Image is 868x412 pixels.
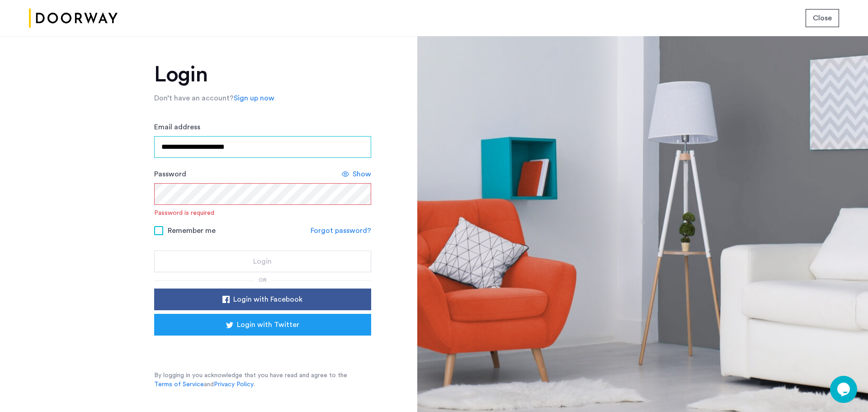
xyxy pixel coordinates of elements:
button: button [806,9,839,27]
span: Login with Facebook [233,294,302,305]
span: Login [253,256,272,267]
a: Privacy Policy [214,380,254,389]
button: button [154,251,371,272]
a: Terms of Service [154,380,204,389]
p: By logging in you acknowledge that you have read and agree to the and . [154,371,371,389]
a: Forgot password? [311,225,371,236]
h1: Login [154,64,371,85]
label: Email address [154,122,200,133]
span: Show [353,169,371,180]
button: button [154,314,371,336]
div: Password is required [154,208,214,218]
label: Password [154,169,186,180]
span: or [259,277,267,283]
iframe: chat widget [830,376,859,403]
img: logo [29,1,118,35]
a: Sign up now [234,93,274,104]
span: Login with Twitter [237,319,299,330]
button: button [154,289,371,310]
iframe: Sign in with Google Button [168,338,358,358]
span: Don’t have an account? [154,95,234,102]
span: Remember me [168,225,216,236]
span: Close [813,13,832,24]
